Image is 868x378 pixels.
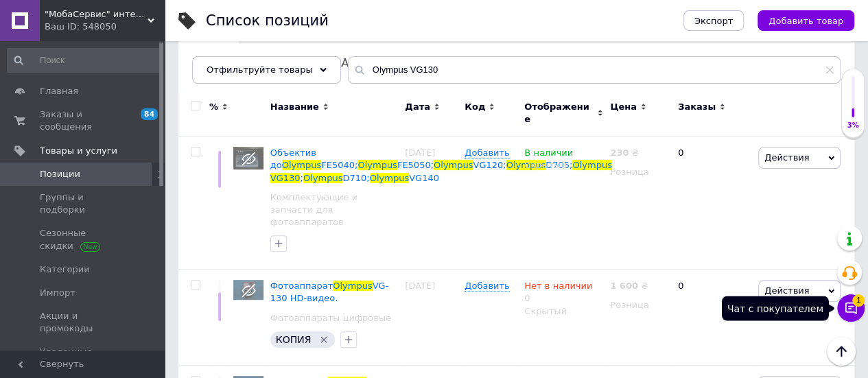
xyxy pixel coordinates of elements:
span: Нет в наличии [524,281,592,295]
span: D710; [342,173,369,183]
div: 0 [524,280,592,305]
svg: Удалить метку [318,334,329,345]
input: Поиск [7,48,162,73]
span: Цена [610,101,637,113]
span: Объектив до [270,147,316,170]
span: Фотоаппарат [270,281,333,291]
span: Импорт [40,287,75,299]
div: Розница [610,299,666,311]
div: 0 [670,270,755,366]
span: % [209,101,218,113]
span: Действия [764,285,809,296]
div: ₴ [610,280,648,292]
button: Экспорт [683,10,744,31]
div: Не показываются в Каталоге ProSale [178,43,445,95]
span: Удаленные позиции [40,346,127,370]
div: 3% [842,121,864,130]
span: Olympus [434,160,473,170]
span: Olympus [357,160,397,170]
span: Сезонные скидки [40,227,127,252]
span: FE5040; [321,160,357,170]
div: Розница [610,166,666,178]
span: Заказы [678,101,716,113]
div: Ваш ID: 548050 [45,21,165,33]
input: Поиск по названию позиции, артикулу и поисковым запросам [348,56,841,84]
b: 230 [610,147,629,158]
span: FE5050; [397,160,434,170]
span: 84 [141,108,158,120]
span: Заказы и сообщения [40,108,127,133]
span: Olympus [303,173,342,183]
img: Фотоаппарат Olympus VG-130 HD-видео. [233,280,263,300]
span: Olympus [333,281,372,291]
span: Olympus [506,160,546,170]
a: ФотоаппаратOlympusVG-130 HD-видео. [270,281,389,303]
div: 0 [670,137,755,270]
span: Отображение [524,101,594,126]
div: Скрытый [524,305,603,318]
div: ₴ [610,147,638,159]
span: VG120; [473,160,506,170]
div: Скрытый [524,159,603,172]
span: Товары и услуги [40,145,117,157]
span: Позиции [40,168,80,180]
span: Olympus [572,160,611,170]
span: Название [270,101,319,113]
a: Фотоаппараты цифровые [270,312,391,324]
img: Объектив до Olympus FE5040; Olympus FE5050;Olympus VG120;Olympus D705;Olympus VG130;Olympus D710;... [233,147,263,169]
div: [DATE] [401,137,461,270]
span: Olympus [370,173,409,183]
div: Чат с покупателем [722,296,829,320]
a: Комплектующие и запчасти для фотоаппаратов [270,191,398,229]
div: Список позиций [206,14,329,28]
span: Экспорт [694,16,733,26]
span: VG140 [409,173,439,183]
span: 1 [852,294,865,307]
span: В наличии [524,147,573,162]
span: Группы и подборки [40,191,127,216]
span: Категории [40,263,90,276]
button: Чат с покупателем1 [837,294,865,322]
span: Код [465,101,485,113]
b: 1 600 [610,281,638,291]
button: Добавить товар [758,10,854,31]
span: Главная [40,85,78,97]
span: Дата [405,101,430,113]
span: Акции и промокоды [40,310,127,335]
span: Olympus [282,160,321,170]
span: ; [300,173,303,183]
span: Добавить [465,147,509,158]
button: Наверх [827,337,856,366]
span: Добавить товар [769,16,843,26]
span: Отфильтруйте товары [207,64,313,75]
div: [DATE] [401,270,461,366]
span: Добавить [465,281,509,292]
span: Не показываются в [GEOGRAPHIC_DATA]... [192,57,418,69]
a: Объектив доOlympusFE5040;OlympusFE5050;OlympusVG120;OlympusD705;OlympusVG130;OlympusD710;OlympusV... [270,147,612,182]
span: VG130 [270,173,301,183]
span: Действия [764,152,809,163]
span: "МобаСервис" интернет-магазин mobaservice [45,8,148,21]
span: КОПИЯ [276,334,312,345]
